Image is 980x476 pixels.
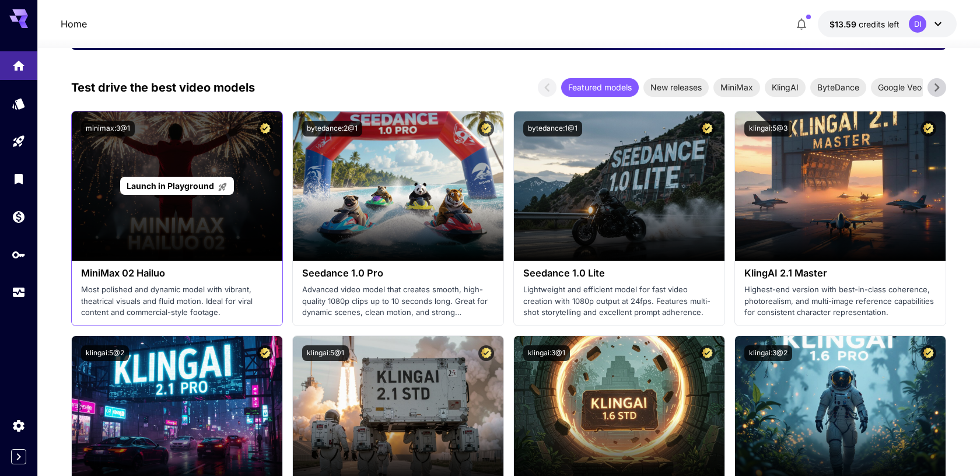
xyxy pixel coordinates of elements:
button: $13.58601DI [818,10,957,37]
h3: MiniMax 02 Hailuo [81,268,273,279]
span: New releases [643,81,709,93]
p: Highest-end version with best-in-class coherence, photorealism, and multi-image reference capabil... [744,284,936,318]
div: Featured models [561,78,639,97]
div: Settings [12,418,26,433]
span: Launch in Playground [127,181,214,191]
div: Library [12,171,26,186]
button: Certified Model – Vetted for best performance and includes a commercial license. [478,121,494,136]
p: Lightweight and efficient model for fast video creation with 1080p output at 24fps. Features mult... [523,284,715,318]
nav: breadcrumb [61,17,87,31]
button: klingai:5@2 [81,345,129,361]
h3: KlingAI 2.1 Master [744,268,936,279]
span: Featured models [561,81,639,93]
div: Google Veo [871,78,929,97]
button: Expand sidebar [11,449,26,464]
p: Most polished and dynamic model with vibrant, theatrical visuals and fluid motion. Ideal for vira... [81,284,273,318]
div: KlingAI [765,78,806,97]
span: KlingAI [765,81,806,93]
div: Playground [12,134,26,149]
button: Certified Model – Vetted for best performance and includes a commercial license. [699,121,715,136]
button: bytedance:1@1 [523,121,582,136]
p: Test drive the best video models [71,79,255,96]
span: credits left [859,19,900,29]
div: DI [909,15,926,33]
button: Certified Model – Vetted for best performance and includes a commercial license. [921,345,936,361]
button: minimax:3@1 [81,121,135,136]
button: Certified Model – Vetted for best performance and includes a commercial license. [478,345,494,361]
div: Wallet [12,209,26,224]
div: Models [12,93,26,108]
button: Certified Model – Vetted for best performance and includes a commercial license. [257,121,273,136]
span: ByteDance [810,81,866,93]
button: klingai:3@1 [523,345,570,361]
h3: Seedance 1.0 Lite [523,268,715,279]
img: alt [514,111,724,261]
button: klingai:5@3 [744,121,792,136]
img: alt [735,111,946,261]
a: Launch in Playground [120,177,234,195]
div: New releases [643,78,709,97]
span: Google Veo [871,81,929,93]
span: MiniMax [713,81,760,93]
div: MiniMax [713,78,760,97]
button: Certified Model – Vetted for best performance and includes a commercial license. [257,345,273,361]
div: API Keys [12,247,26,262]
h3: Seedance 1.0 Pro [302,268,494,279]
img: alt [293,111,503,261]
div: $13.58601 [829,18,900,30]
div: Home [12,55,26,70]
button: Certified Model – Vetted for best performance and includes a commercial license. [699,345,715,361]
button: klingai:5@1 [302,345,349,361]
a: Home [61,17,87,31]
button: bytedance:2@1 [302,121,362,136]
button: Certified Model – Vetted for best performance and includes a commercial license. [921,121,936,136]
button: klingai:3@2 [744,345,792,361]
div: ByteDance [810,78,866,97]
span: $13.59 [829,19,859,29]
p: Advanced video model that creates smooth, high-quality 1080p clips up to 10 seconds long. Great f... [302,284,494,318]
div: Usage [12,282,26,296]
